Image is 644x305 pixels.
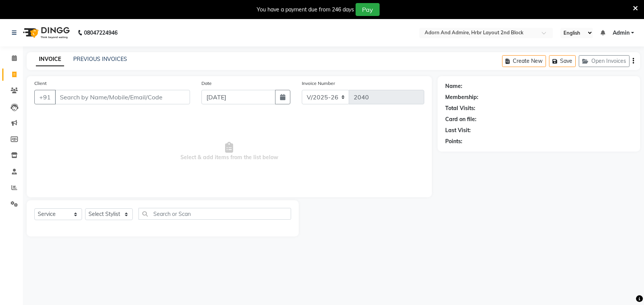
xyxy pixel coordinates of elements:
[445,137,462,145] div: Points:
[84,22,118,43] b: 08047224946
[55,90,190,104] input: Search by Name/Mobile/Email/Code
[445,104,475,112] div: Total Visits:
[34,113,424,190] span: Select & add items from the list below
[36,53,64,66] a: INVOICE
[19,22,72,43] img: logo
[502,55,546,67] button: Create New
[445,126,471,134] div: Last Visit:
[34,90,56,104] button: +91
[34,80,47,87] label: Client
[445,93,478,101] div: Membership:
[302,80,335,87] label: Invoice Number
[73,56,127,62] a: PREVIOUS INVOICES
[445,82,462,90] div: Name:
[138,208,291,220] input: Search or Scan
[613,29,630,37] span: Admin
[579,55,630,67] button: Open Invoices
[445,115,477,123] div: Card on file:
[201,80,212,87] label: Date
[549,55,576,67] button: Save
[257,6,354,14] div: You have a payment due from 246 days
[356,3,380,16] button: Pay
